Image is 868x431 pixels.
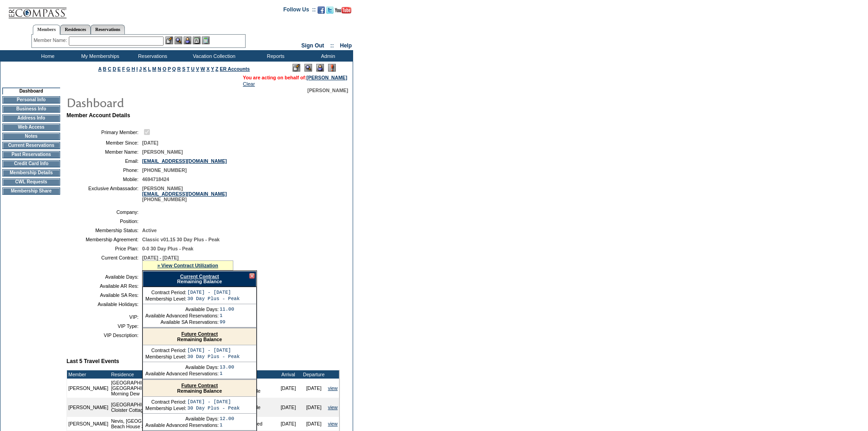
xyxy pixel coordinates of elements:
[206,66,210,72] a: X
[193,36,200,44] img: Reservations
[301,379,327,398] td: [DATE]
[248,50,301,62] td: Reports
[220,319,234,325] td: 99
[145,313,219,318] td: Available Advanced Reservations:
[187,399,240,405] td: [DATE] - [DATE]
[187,348,240,353] td: [DATE] - [DATE]
[70,301,139,307] td: Available Holidays:
[243,81,255,87] a: Clear
[142,149,183,155] span: [PERSON_NAME]
[70,255,139,270] td: Current Contract:
[2,142,60,149] td: Current Reservations
[98,66,102,72] a: A
[70,158,139,164] td: Email:
[276,370,301,379] td: Arrival
[276,379,301,398] td: [DATE]
[70,167,139,173] td: Phone:
[178,50,248,62] td: Vacation Collection
[196,66,199,72] a: V
[145,416,219,421] td: Available Days:
[110,417,240,431] td: Nevis, [GEOGRAPHIC_DATA] - [GEOGRAPHIC_DATA] Beach House 3
[70,323,139,329] td: VIP Type:
[276,417,301,431] td: [DATE]
[70,292,139,298] td: Available SA Res:
[2,124,60,131] td: Web Access
[33,25,61,35] a: Members
[70,209,139,215] td: Company:
[187,405,240,411] td: 30 Day Plus - Peak
[340,42,352,49] a: Help
[2,178,60,186] td: CWL Requests
[301,370,327,379] td: Departure
[2,114,60,122] td: Address Info
[142,186,227,202] span: [PERSON_NAME] [PHONE_NUMBER]
[326,9,334,15] a: Follow us on Twitter
[66,93,248,111] img: pgTtlDashboard.gif
[67,358,119,364] b: Last 5 Travel Events
[328,385,338,391] a: view
[67,417,110,431] td: [PERSON_NAME]
[70,314,139,320] td: VIP:
[21,50,73,62] td: Home
[70,149,139,155] td: Member Name:
[163,66,166,72] a: O
[108,66,111,72] a: C
[67,370,110,379] td: Member
[145,422,219,428] td: Available Advanced Reservations:
[318,6,325,14] img: Become our fan on Facebook
[165,36,173,44] img: b_edit.gif
[308,88,348,93] span: [PERSON_NAME]
[184,36,191,44] img: Impersonate
[145,348,186,353] td: Contract Period:
[145,371,219,376] td: Available Advanced Reservations:
[328,405,338,410] a: view
[70,332,139,338] td: VIP Description:
[318,9,325,15] a: Become our fan on Facebook
[187,290,240,295] td: [DATE] - [DATE]
[145,399,186,405] td: Contract Period:
[240,379,276,398] td: Space Available
[118,66,121,72] a: E
[240,417,276,431] td: Advanced
[202,36,210,44] img: b_calculator.gif
[143,271,257,287] div: Remaining Balance
[330,42,334,49] span: ::
[148,66,151,72] a: L
[145,364,219,370] td: Available Days:
[142,237,220,242] span: Classic v01.15 30 Day Plus - Peak
[145,306,219,312] td: Available Days:
[220,371,234,376] td: 1
[145,290,186,295] td: Contract Period:
[70,128,139,136] td: Primary Member:
[143,66,147,72] a: K
[211,66,214,72] a: Y
[2,96,60,104] td: Personal Info
[67,398,110,417] td: [PERSON_NAME]
[70,186,139,202] td: Exclusive Ambassador:
[220,364,234,370] td: 13.00
[220,306,234,312] td: 11.00
[328,64,336,72] img: Log Concern/Member Elevation
[328,421,338,426] a: view
[216,66,219,72] a: Z
[91,25,125,34] a: Reservations
[187,66,190,72] a: T
[220,422,234,428] td: 1
[67,112,130,119] b: Member Account Details
[335,7,351,14] img: Subscribe to our YouTube Channel
[143,380,256,397] div: Remaining Balance
[145,296,186,301] td: Membership Level:
[34,36,69,44] div: Member Name:
[2,133,60,140] td: Notes
[220,313,234,318] td: 1
[301,398,327,417] td: [DATE]
[301,50,353,62] td: Admin
[60,25,91,34] a: Residences
[142,177,169,182] span: 4694718424
[2,169,60,177] td: Membership Details
[180,274,219,279] a: Current Contract
[110,370,240,379] td: Residence
[316,64,324,72] img: Impersonate
[172,66,176,72] a: Q
[152,66,156,72] a: M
